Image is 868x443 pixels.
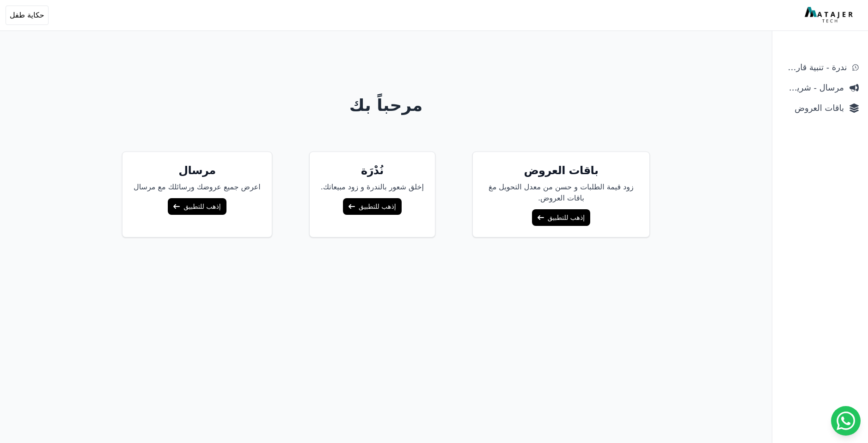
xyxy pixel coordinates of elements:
h1: مرحباً بك [31,96,741,115]
p: إخلق شعور بالندرة و زود مبيعاتك. [321,182,424,193]
a: إذهب للتطبيق [343,198,401,215]
span: حكاية طفل [10,10,44,21]
h5: نُدْرَة [321,163,424,178]
span: ندرة - تنبية قارب علي النفاذ [782,61,847,74]
a: إذهب للتطبيق [168,198,226,215]
h5: مرسال [134,163,261,178]
p: اعرض جميع عروضك ورسائلك مع مرسال [134,182,261,193]
button: حكاية طفل [6,6,49,25]
h5: باقات العروض [484,163,638,178]
a: إذهب للتطبيق [532,209,590,226]
span: مرسال - شريط دعاية [782,81,844,94]
p: زود قيمة الطلبات و حسن من معدل التحويل مغ باقات العروض. [484,182,638,204]
span: باقات العروض [782,102,844,115]
img: MatajerTech Logo [805,7,855,24]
